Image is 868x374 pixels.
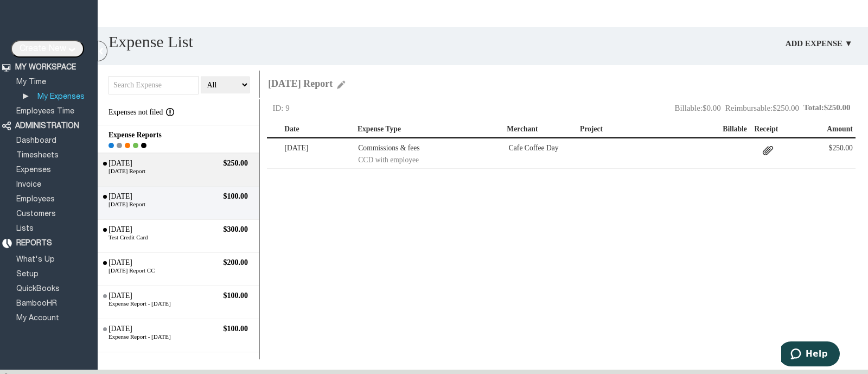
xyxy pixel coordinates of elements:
[15,79,48,86] a: My Time
[194,325,248,333] div: 100.00
[15,196,56,203] a: Employees
[703,104,721,112] span: $0.00
[725,102,803,108] div: Reimbursable:
[98,41,107,61] div: Hide Menus
[103,201,254,207] div: 8 August Report
[15,152,60,159] a: Timesheets
[15,271,40,278] a: Setup
[674,102,725,108] div: Billable:
[15,300,59,307] a: BambooHR
[15,240,54,247] a: REPORTS
[781,341,840,369] iframe: Opens a widget where you can find more information
[272,104,289,112] span: ID: 9
[285,141,359,155] td: [DATE]
[108,33,193,51] div: Expense List
[821,5,847,24] img: Help
[163,108,174,116] img: exclamationCircle.png
[107,225,194,234] div: [DATE]
[782,35,857,52] a: Add Expense ▼
[103,267,254,274] div: August 9 Report CC
[358,141,505,155] td: Commissions & fees
[103,168,254,174] div: August 10 Report
[758,141,777,160] img: AttachmentIcon.png
[15,315,61,322] a: My Account
[103,234,254,240] div: Test Credit Card
[194,258,248,267] div: 200.00
[103,300,254,307] div: Expense Report - 7 Aug 2025
[107,325,194,333] div: [DATE]
[36,93,86,100] a: My Expenses
[23,91,31,101] div: ▶
[15,211,58,218] a: Customers
[107,159,194,168] div: [DATE]
[107,258,194,267] div: [DATE]
[15,137,58,144] a: Dashboard
[103,333,254,340] div: Expense Report - 28 Jul 2025
[108,76,199,94] input: Search Expense
[832,144,852,152] span: 250.00
[194,192,248,201] div: 100.00
[15,181,43,188] a: Invoice
[108,108,163,116] span: Expenses not filed
[107,192,194,201] div: [DATE]
[194,291,248,300] div: 100.00
[773,104,799,112] span: $250.00
[108,128,248,139] div: Expense Reports
[803,102,856,107] div: Total:
[506,141,579,155] td: Cafe Coffee Day
[268,78,333,90] div: [DATE] Report
[15,286,61,293] a: QuickBooks
[15,122,79,131] div: ADMINISTRATION
[194,225,248,234] div: 300.00
[15,167,53,174] a: Expenses
[15,256,56,263] a: What's Up
[107,291,194,300] div: [DATE]
[194,159,248,168] div: 250.00
[15,108,76,115] a: Employees Time
[15,63,76,72] div: MY WORKSPACE
[824,103,851,112] span: $250.00
[15,225,35,232] a: Lists
[779,141,853,155] td: $
[11,40,84,58] input: Create New
[358,155,852,166] td: CCD with employee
